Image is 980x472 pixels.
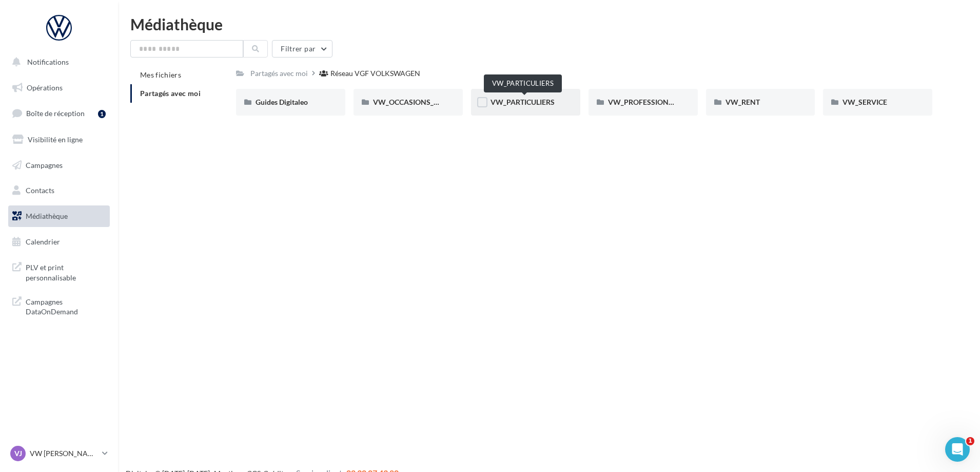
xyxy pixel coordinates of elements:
span: Calendrier [26,237,60,246]
a: Médiathèque [6,205,112,227]
button: Filtrer par [272,40,332,58]
span: VJ [14,448,22,459]
a: Boîte de réception1 [6,102,112,124]
div: 1 [98,110,106,118]
span: Partagés avec moi [140,89,201,98]
span: Guides Digitaleo [256,98,308,106]
span: Mes fichiers [140,70,181,79]
span: Notifications [27,58,69,66]
span: VW_RENT [726,98,760,106]
a: Opérations [6,77,112,99]
div: Partagés avec moi [250,68,308,79]
span: VW_PARTICULIERS [491,98,555,106]
a: PLV et print personnalisable [6,256,112,287]
span: Contacts [26,186,54,195]
span: 1 [966,437,974,445]
p: VW [PERSON_NAME] [GEOGRAPHIC_DATA] [30,448,98,459]
span: PLV et print personnalisable [26,260,106,282]
div: Médiathèque [130,16,968,32]
span: Campagnes [26,160,63,169]
a: Campagnes [6,155,112,176]
a: Calendrier [6,231,112,253]
span: VW_PROFESSIONNELS [608,98,686,106]
span: Médiathèque [26,212,68,220]
a: Campagnes DataOnDemand [6,291,112,321]
span: Campagnes DataOnDemand [26,295,106,317]
button: Notifications [6,51,108,73]
span: Opérations [27,83,63,92]
div: VW_PARTICULIERS [484,74,562,92]
span: VW_SERVICE [842,98,887,106]
span: VW_OCCASIONS_GARANTIES [373,98,474,106]
a: Contacts [6,180,112,201]
div: Réseau VGF VOLKSWAGEN [330,68,420,79]
span: Boîte de réception [26,109,85,118]
a: Visibilité en ligne [6,129,112,150]
span: Visibilité en ligne [28,135,83,144]
a: VJ VW [PERSON_NAME] [GEOGRAPHIC_DATA] [8,444,110,463]
iframe: Intercom live chat [945,437,970,462]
